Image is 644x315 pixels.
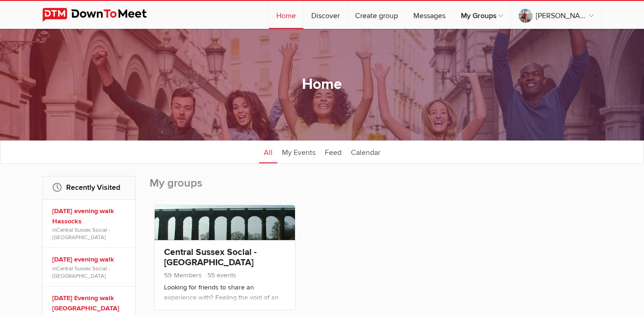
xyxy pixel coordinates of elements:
span: 59 Members [164,271,202,279]
img: DownToMeet [42,8,161,22]
a: [DATE] evening walk [52,255,129,265]
a: Feed [320,140,346,163]
a: Home [269,1,303,29]
h1: Home [302,75,342,94]
span: in [52,226,129,241]
a: Discover [304,1,347,29]
span: 55 events [204,271,236,279]
a: My Events [277,140,320,163]
a: [PERSON_NAME] [511,1,601,29]
a: Calendar [346,140,385,163]
a: Central Sussex Social - [GEOGRAPHIC_DATA] [52,227,110,241]
a: Central Sussex Social - [GEOGRAPHIC_DATA] [52,265,110,279]
h2: My groups [150,176,602,200]
a: My Groups [453,1,511,29]
a: All [259,140,277,163]
a: Create group [348,1,405,29]
a: Central Sussex Social - [GEOGRAPHIC_DATA] [164,247,257,268]
span: in [52,265,129,280]
h2: Recently Visited [52,176,126,199]
a: [DATE] evening walk Hassocks [52,206,129,226]
a: Messages [406,1,453,29]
